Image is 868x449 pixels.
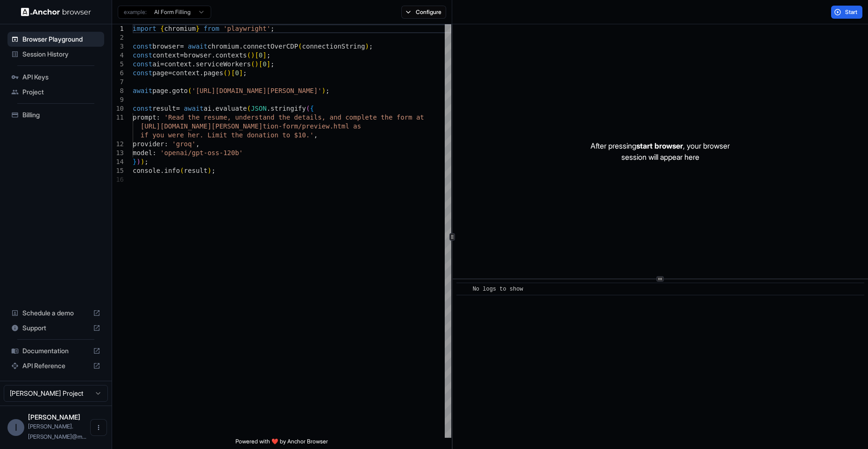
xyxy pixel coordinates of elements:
div: Support [7,321,104,335]
div: 6 [112,69,124,78]
span: goto [172,87,188,94]
span: ; [369,43,373,50]
span: ) [207,167,211,174]
span: model [133,149,152,157]
span: await [133,87,152,94]
span: = [180,43,184,50]
span: stringify [270,105,306,112]
div: 2 [112,33,124,42]
span: await [184,105,204,112]
div: Session History [7,47,104,62]
div: 10 [112,104,124,113]
span: ; [212,167,215,174]
div: 5 [112,60,124,69]
span: ) [227,69,231,77]
span: '[URL][DOMAIN_NAME][PERSON_NAME]' [192,87,321,94]
span: ( [180,167,184,174]
div: 14 [112,157,124,166]
div: 16 [112,175,124,184]
span: await [188,43,207,50]
div: 3 [112,42,124,51]
div: 1 [112,24,124,33]
span: prompt [133,114,157,121]
span: . [212,51,215,59]
span: const [133,43,152,50]
span: ( [306,105,310,112]
span: import [133,25,157,32]
span: ; [270,60,274,68]
span: ) [322,87,326,94]
span: Powered with ❤️ by Anchor Browser [235,438,328,449]
span: JSON [251,105,267,112]
div: Project [7,85,104,100]
span: contexts [215,51,247,59]
span: . [212,105,215,112]
span: ) [251,51,255,59]
span: [ [259,60,263,68]
span: ( [188,87,192,94]
span: Documentation [22,346,89,356]
span: = [176,105,180,112]
span: ai [204,105,212,112]
span: 0 [263,60,266,68]
span: Support [22,323,89,333]
span: API Reference [22,361,89,371]
span: } [133,158,136,165]
span: . [160,167,164,174]
div: 11 [112,113,124,122]
span: . [192,60,195,68]
span: ​ [461,285,466,294]
span: connectionString [302,43,365,50]
div: 4 [112,51,124,60]
div: 9 [112,95,124,104]
span: info [164,167,180,174]
span: : [152,149,156,157]
span: , [196,140,199,148]
span: { [310,105,313,112]
span: , [314,131,318,139]
span: page [152,69,168,77]
div: API Keys [7,70,104,85]
span: browser [184,51,212,59]
span: ( [298,43,302,50]
span: No logs to show [473,286,523,292]
span: context [164,60,192,68]
span: ; [243,69,247,77]
span: lete the form at [361,114,424,121]
span: : [157,114,160,121]
span: ) [255,60,258,68]
img: Anchor Logo [21,7,91,16]
div: I [7,419,24,436]
span: page [152,87,168,94]
span: context [152,51,180,59]
span: [ [255,51,258,59]
span: chromium [207,43,239,50]
span: ) [141,158,144,165]
span: const [133,51,152,59]
span: Billing [22,110,100,120]
span: . [199,69,203,77]
p: After pressing , your browser session will appear here [591,140,730,163]
span: = [180,51,184,59]
div: Billing [7,107,104,122]
span: ) [136,158,140,165]
div: Documentation [7,343,104,358]
span: Ivan Sanchez [28,413,80,421]
div: 13 [112,149,124,157]
span: 0 [259,51,263,59]
span: . [168,87,172,94]
span: . [267,105,270,112]
span: ; [267,51,270,59]
span: ( [247,51,251,59]
span: ivan.sanchez@medtrainer.com [28,423,86,440]
span: ] [267,60,270,68]
span: browser [152,43,180,50]
span: tion-form/preview.html as [263,122,361,130]
span: : [164,140,168,148]
button: Start [831,6,862,19]
span: 0 [235,69,239,77]
span: Schedule a demo [22,308,89,318]
span: Browser Playground [22,35,100,44]
span: ] [263,51,266,59]
span: Session History [22,50,100,59]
